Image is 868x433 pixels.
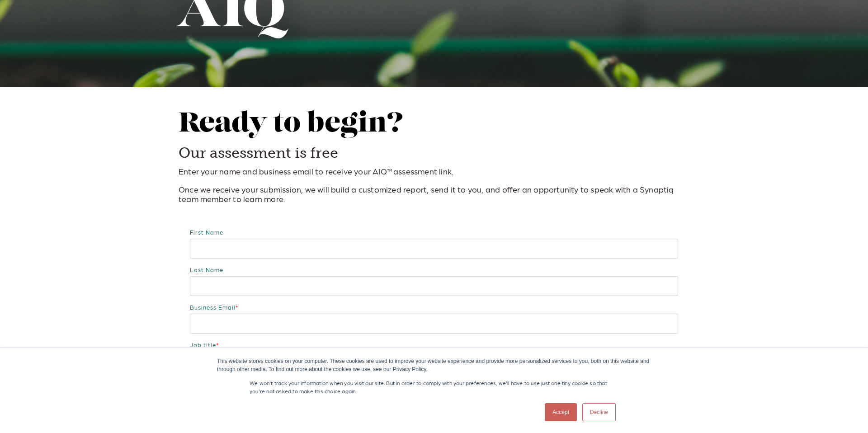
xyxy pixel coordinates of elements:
[190,304,236,311] span: Business Email
[179,110,689,140] h2: Ready to begin?
[190,341,216,348] span: Job title
[250,379,618,395] p: We won't track your information when you visit our site. But in order to comply with your prefere...
[582,403,616,421] a: Decline
[179,184,689,204] p: Once we receive your submission, we will build a customized report, send it to you, and offer an ...
[179,166,689,176] p: Enter your name and business email to receive your AIQ™assessment link.
[545,403,577,421] a: Accept
[190,229,223,235] span: First Name
[190,266,223,273] span: Last Name
[217,357,651,373] div: This website stores cookies on your computer. These cookies are used to improve your website expe...
[179,144,689,163] h3: Our assessment is free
